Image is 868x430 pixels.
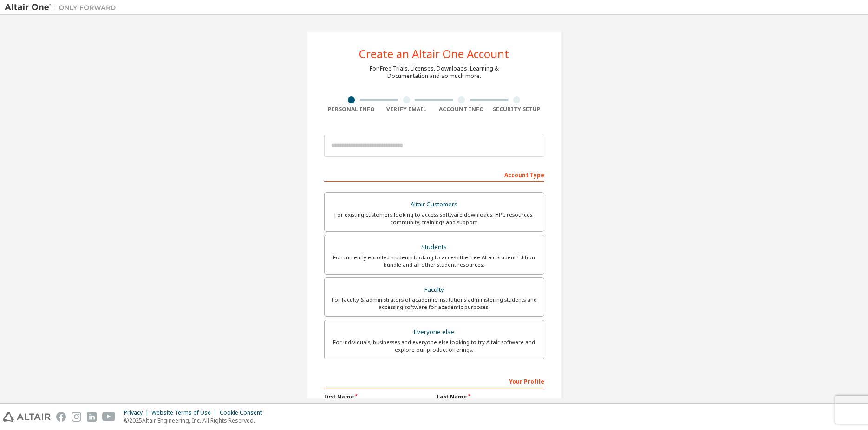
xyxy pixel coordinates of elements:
[324,373,544,388] div: Your Profile
[330,326,538,339] div: Everyone else
[87,412,97,422] img: linkedin.svg
[151,409,220,417] div: Website Terms of Use
[3,412,51,422] img: altair_logo.svg
[330,211,538,226] div: For existing customers looking to access software downloads, HPC resources, community, trainings ...
[370,65,499,80] div: For Free Trials, Licenses, Downloads, Learning & Documentation and so much more.
[379,106,434,113] div: Verify Email
[56,412,66,422] img: facebook.svg
[330,254,538,269] div: For currently enrolled students looking to access the free Altair Student Edition bundle and all ...
[330,241,538,254] div: Students
[324,393,431,400] label: First Name
[220,409,268,417] div: Cookie Consent
[124,409,151,417] div: Privacy
[330,296,538,311] div: For faculty & administrators of academic institutions administering students and accessing softwa...
[437,393,544,400] label: Last Name
[102,412,116,422] img: youtube.svg
[5,3,121,12] img: Altair One
[330,198,538,211] div: Altair Customers
[330,339,538,353] div: For individuals, businesses and everyone else looking to try Altair software and explore our prod...
[330,283,538,296] div: Faculty
[124,417,268,424] p: © 2025 Altair Engineering, Inc. All Rights Reserved.
[434,106,489,113] div: Account Info
[324,106,379,113] div: Personal Info
[324,167,544,182] div: Account Type
[359,48,509,59] div: Create an Altair One Account
[489,106,544,113] div: Security Setup
[72,412,81,422] img: instagram.svg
